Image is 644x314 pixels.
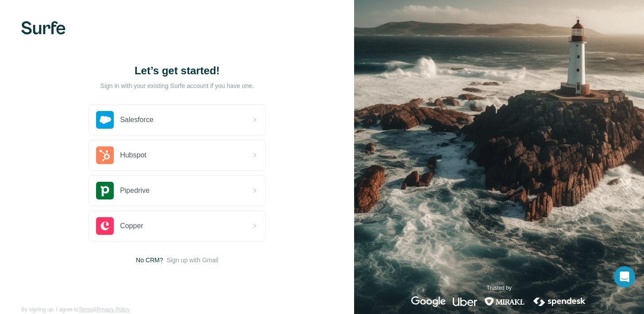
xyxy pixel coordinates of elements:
p: Sign in with your existing Surfe account if you have one. [100,81,254,90]
span: Pipedrive [120,185,150,196]
p: Trusted by [487,284,512,292]
a: Terms [78,306,93,313]
img: copper's logo [96,217,114,235]
a: Privacy Policy [96,306,130,313]
img: salesforce's logo [96,111,114,129]
img: google's logo [411,296,446,307]
button: Sign up with Gmail [167,256,219,264]
span: Copper [120,221,143,231]
div: Open Intercom Messenger [614,266,635,287]
h1: Let’s get started! [89,64,266,78]
img: Surfe's logo [21,21,66,34]
span: By signing up, I agree to & [21,306,130,314]
img: hubspot's logo [96,146,114,164]
img: mirakl's logo [484,296,525,307]
img: pipedrive's logo [96,182,114,199]
img: uber's logo [453,296,477,307]
span: Salesforce [120,115,154,125]
span: Hubspot [120,150,147,161]
img: spendesk's logo [532,296,587,307]
span: No CRM? [136,256,163,264]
